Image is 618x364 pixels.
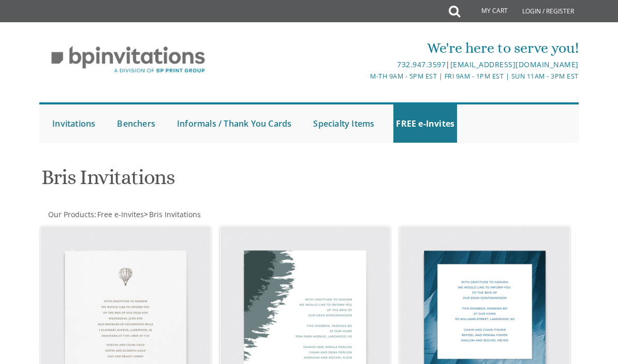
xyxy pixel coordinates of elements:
[450,59,579,69] a: [EMAIL_ADDRESS][DOMAIN_NAME]
[149,209,201,219] span: Bris Invitations
[41,166,576,196] h1: Bris Invitations
[174,104,294,143] a: Informals / Thank You Cards
[148,209,201,219] a: Bris Invitations
[219,71,579,82] div: M-Th 9am - 5pm EST | Fri 9am - 1pm EST | Sun 11am - 3pm EST
[50,104,98,143] a: Invitations
[459,1,515,22] a: My Cart
[47,209,94,219] a: Our Products
[39,209,579,220] div: :
[114,104,158,143] a: Benchers
[96,209,144,219] a: Free e-Invites
[393,104,457,143] a: FREE e-Invites
[397,59,446,69] a: 732.947.3597
[144,209,201,219] span: >
[219,38,579,58] div: We're here to serve you!
[219,58,579,71] div: |
[97,209,144,219] span: Free e-Invites
[39,38,217,81] img: BP Invitation Loft
[311,104,377,143] a: Specialty Items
